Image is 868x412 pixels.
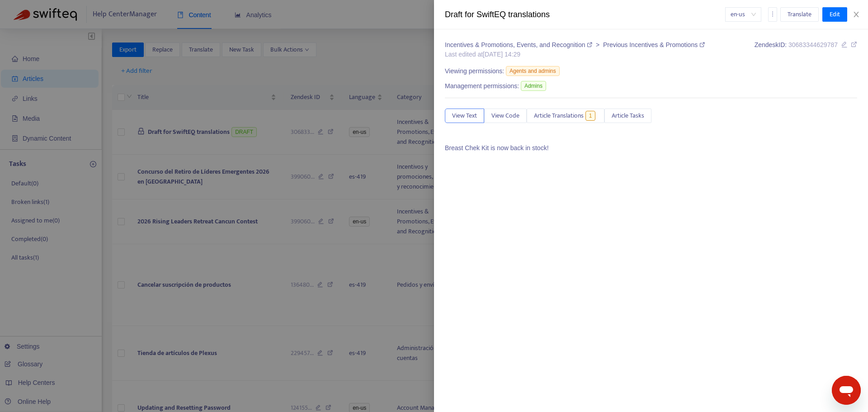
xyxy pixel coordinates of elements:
span: close [853,11,860,18]
span: View Text [452,111,477,121]
span: 1 [585,111,596,121]
span: Translate [788,9,811,19]
button: Edit [822,7,847,22]
a: Incentives & Promotions, Events, and Recognition [445,41,594,48]
div: Zendesk ID: [755,40,857,59]
a: Previous Incentives & Promotions [603,41,705,48]
iframe: Button to launch messaging window [832,376,861,405]
button: Article Translations1 [527,109,604,123]
span: Management permissions: [445,81,519,91]
span: View Code [491,111,519,121]
button: Translate [780,7,819,22]
span: more [769,11,776,17]
span: Admins [521,81,546,91]
div: > [445,40,705,50]
div: Last edited at [DATE] 14:29 [445,50,705,59]
button: Article Tasks [604,109,651,123]
button: more [768,7,777,22]
span: Article Translations [534,111,584,121]
button: View Text [445,109,484,123]
span: 30683344629787 [788,41,838,48]
div: Draft for SwiftEQ translations [445,9,725,21]
button: Close [850,10,863,19]
span: Article Tasks [612,111,644,121]
span: Agents and admins [506,66,560,76]
p: Breast Chek Kit is now back in stock! [445,143,857,153]
span: Viewing permissions: [445,66,504,76]
span: Edit [830,9,840,19]
button: View Code [484,109,527,123]
span: en-us [731,8,756,21]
